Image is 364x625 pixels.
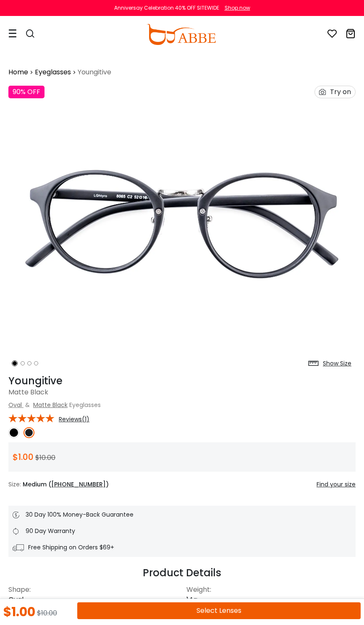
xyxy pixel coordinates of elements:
img: abbeglasses.com [147,24,215,45]
span: & [24,401,31,409]
img: Youngitive Matte-black Plastic Eyeglasses , NosePads Frames from ABBE Glasses [8,81,356,371]
span: [PHONE_NUMBER] [51,480,106,488]
div: Product Details [4,565,360,580]
div: 90% OFF [8,86,45,98]
span: Reviews(1) [59,415,89,423]
span: Matte Black [8,387,48,397]
h1: Youngitive [8,375,356,387]
a: Home [8,67,28,77]
a: Eyeglasses [35,67,71,77]
div: Free Shipping on Orders $69+ [13,543,351,553]
a: Shop now [220,4,250,11]
div: Try on [330,86,351,98]
span: Eyeglasses [69,401,101,409]
div: 30 Day 100% Money-Back Guarantee [13,510,351,520]
a: Matte Black [33,401,68,409]
a: Oval [8,401,22,409]
span: $1.00 [13,451,34,463]
span: $10.00 [35,453,55,462]
div: Anniversay Celebration 40% OFF SITEWIDE [114,4,219,12]
div: Weight: [186,585,356,595]
div: Shop now [225,4,250,12]
div: 90 Day Warranty [13,526,351,536]
div: Shape: [8,585,178,595]
span: Medium ( ) [23,480,109,488]
a: Oval [8,595,24,604]
span: Size: [8,480,21,488]
div: Find your size [317,480,356,489]
div: Show Size [323,359,351,368]
div: 14g [186,595,356,605]
span: Youngitive [78,67,111,77]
